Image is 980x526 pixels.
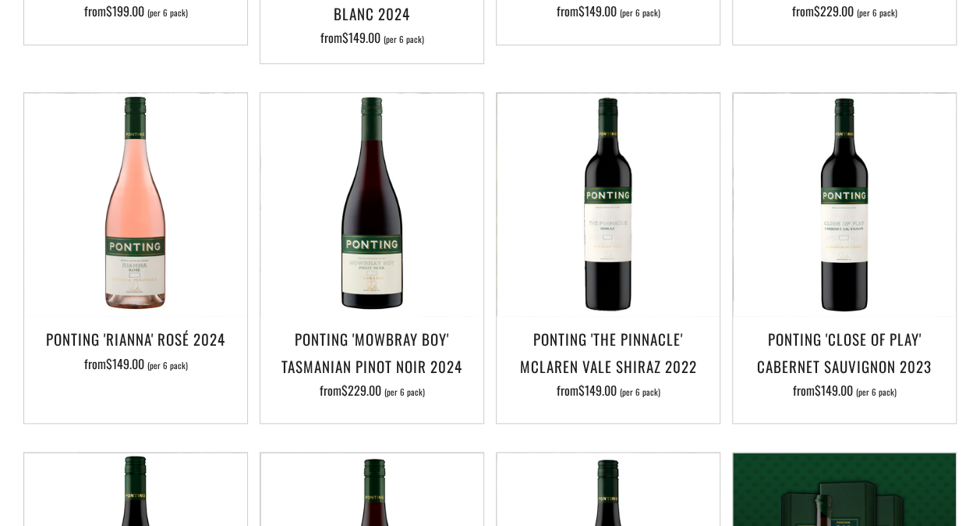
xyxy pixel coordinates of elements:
[106,2,144,20] span: $199.00
[84,354,188,373] span: from
[557,2,660,20] span: from
[268,325,476,379] h3: Ponting 'Mowbray Boy' Tasmanian Pinot Noir 2024
[320,381,425,400] span: from
[856,388,897,396] span: (per 6 pack)
[793,381,897,400] span: from
[620,9,660,17] span: (per 6 pack)
[620,388,660,396] span: (per 6 pack)
[147,9,188,17] span: (per 6 pack)
[384,388,425,396] span: (per 6 pack)
[341,381,381,400] span: $229.00
[320,28,424,47] span: from
[497,325,720,403] a: Ponting 'The Pinnacle' McLaren Vale Shiraz 2022 from$149.00 (per 6 pack)
[260,325,483,403] a: Ponting 'Mowbray Boy' Tasmanian Pinot Noir 2024 from$229.00 (per 6 pack)
[504,325,712,379] h3: Ponting 'The Pinnacle' McLaren Vale Shiraz 2022
[24,325,247,403] a: Ponting 'Rianna' Rosé 2024 from$149.00 (per 6 pack)
[578,2,617,20] span: $149.00
[741,325,948,379] h3: Ponting 'Close of Play' Cabernet Sauvignon 2023
[557,381,660,400] span: from
[147,361,188,370] span: (per 6 pack)
[32,325,239,352] h3: Ponting 'Rianna' Rosé 2024
[857,9,897,17] span: (per 6 pack)
[84,2,188,20] span: from
[815,381,853,400] span: $149.00
[792,2,897,20] span: from
[733,325,956,403] a: Ponting 'Close of Play' Cabernet Sauvignon 2023 from$149.00 (per 6 pack)
[342,28,380,47] span: $149.00
[814,2,854,20] span: $229.00
[384,35,424,44] span: (per 6 pack)
[578,381,617,400] span: $149.00
[106,354,144,373] span: $149.00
